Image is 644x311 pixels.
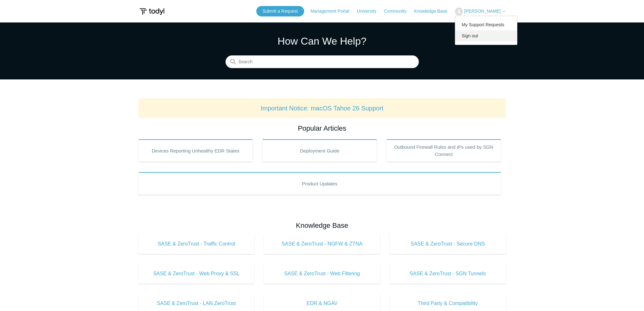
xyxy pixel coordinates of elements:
a: Submit a Request [256,6,304,16]
span: [PERSON_NAME] [464,9,501,14]
a: My Support Requests [455,19,517,30]
a: Deployment Guide [262,139,377,162]
a: SASE & ZeroTrust - Web Filtering [264,264,380,284]
span: SASE & ZeroTrust - SGN Tunnels [399,270,496,277]
a: SASE & ZeroTrust - SGN Tunnels [390,264,506,284]
span: SASE & ZeroTrust - LAN ZeroTrust [148,300,245,307]
a: SASE & ZeroTrust - Web Proxy & SSL [138,264,255,284]
a: Important Notice: macOS Tahoe 26 Support [261,105,384,112]
a: University [357,8,382,15]
span: SASE & ZeroTrust - Web Proxy & SSL [148,270,245,277]
a: Community [384,8,413,15]
a: Knowledge Base [414,8,454,15]
span: SASE & ZeroTrust - Secure DNS [399,240,496,248]
button: [PERSON_NAME] [455,8,506,16]
span: Third Party & Compatibility [399,300,496,307]
span: EDR & NGAV [273,300,371,307]
a: Outbound Firewall Rules and IPs used by SGN Connect [386,139,501,162]
h1: How Can We Help? [226,34,419,49]
span: SASE & ZeroTrust - Web Filtering [273,270,371,277]
a: SASE & ZeroTrust - NGFW & ZTNA [264,234,380,254]
h2: Knowledge Base [138,220,506,231]
a: SASE & ZeroTrust - Secure DNS [390,234,506,254]
span: SASE & ZeroTrust - NGFW & ZTNA [273,240,371,248]
a: Devices Reporting Unhealthy EDR States [138,139,253,162]
input: Search [226,56,419,68]
h2: Popular Articles [138,123,506,134]
a: Sign out [455,30,517,41]
a: Management Portal [310,8,355,15]
a: SASE & ZeroTrust - Traffic Control [138,234,255,254]
span: SASE & ZeroTrust - Traffic Control [148,240,245,248]
a: Product Updates [138,172,501,195]
img: Todyl Support Center Help Center home page [138,6,165,17]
